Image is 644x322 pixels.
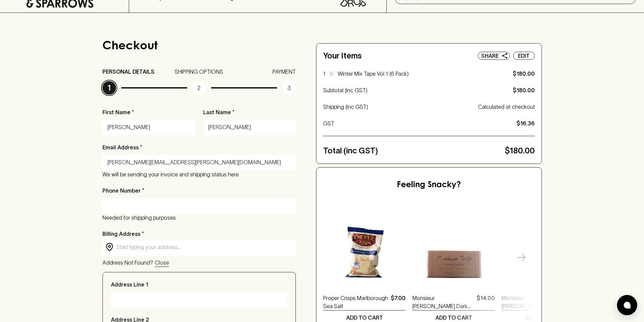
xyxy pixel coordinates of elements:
[323,103,475,111] p: Shipping (inc GST)
[501,70,535,78] p: $180.00
[412,205,495,288] img: Monsieur Truffe Dark Chocolate with Almonds & Caramel
[323,145,502,157] p: Total (inc GST)
[412,294,474,310] a: Monsieur [PERSON_NAME] Dark Chocolate with Almonds & Caramel
[518,52,530,60] p: Edit
[323,119,514,127] p: GST
[338,70,497,78] p: Winter Mix Tape Vol 1 (6 Pack)
[478,103,535,111] p: Calculated at checkout
[116,243,293,251] input: Start typing your address...
[502,294,563,310] a: Monsieur [PERSON_NAME] Milk Chocolate With Honeycomb Bar
[391,294,406,310] p: $7.00
[323,205,406,288] img: Proper Crisps Marlborough Sea Salt
[477,294,495,310] p: $14.00
[102,81,116,95] p: 1
[323,70,326,78] p: 1
[481,52,499,60] p: Share
[397,180,461,191] h5: Feeling Snacky?
[513,52,535,60] button: Edit
[155,258,169,267] p: Close
[102,170,296,178] p: We will be sending your invoice and shipping status here
[517,119,535,127] p: $16.36
[102,40,296,54] h4: Checkout
[505,145,535,157] p: $180.00
[175,68,223,76] p: SHIPPING OPTIONS
[323,294,388,310] a: Proper Crisps Marlborough Sea Salt
[478,52,510,60] button: Share
[435,314,472,322] p: ADD TO CART
[192,81,206,95] p: 2
[111,280,148,289] p: Address Line 1
[102,143,142,151] p: Email Address *
[323,50,362,61] h5: Your Items
[102,68,154,76] p: PERSONAL DETAILS
[272,68,296,76] p: PAYMENT
[282,81,296,95] p: 3
[624,302,630,308] img: bubble-icon
[102,108,195,116] p: First Name *
[102,258,153,267] p: Address Not Found?
[525,314,562,322] p: ADD TO CART
[102,214,296,222] p: Needed for shipping purposes
[346,314,383,322] p: ADD TO CART
[102,230,296,238] p: Billing Address *
[513,86,535,94] p: $180.00
[102,187,144,195] p: Phone Number *
[323,86,510,94] p: Subtotal (inc GST)
[203,108,296,116] p: Last Name *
